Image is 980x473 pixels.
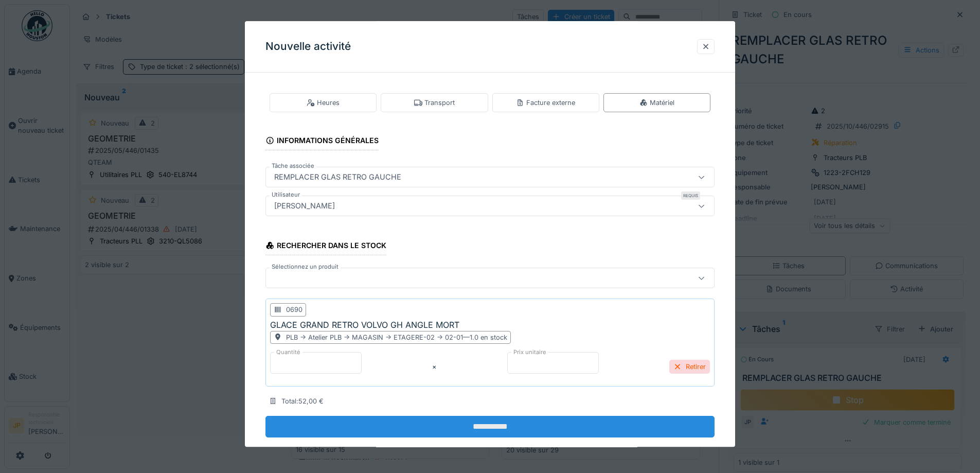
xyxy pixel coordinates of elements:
div: 0690 [286,305,302,315]
label: Prix unitaire [511,348,548,357]
div: Requis [681,192,700,200]
div: Informations générales [265,133,379,151]
div: Rechercher dans le stock [265,238,386,256]
div: Matériel [639,98,674,108]
div: × [432,362,436,372]
div: Total : 52,00 € [281,396,324,406]
div: Retirer [669,360,710,374]
div: REMPLACER GLAS RETRO GAUCHE [270,172,405,183]
div: Heures [307,98,340,108]
label: Utilisateur [270,191,302,200]
div: [PERSON_NAME] [270,201,339,212]
label: Sélectionnez un produit [270,263,341,272]
div: PLB -> Atelier PLB -> MAGASIN -> ETAGERE-02 -> 02-01 — 1.0 en stock [286,332,507,342]
h3: Nouvelle activité [265,40,351,53]
div: Facture externe [516,98,575,108]
label: Tâche associée [270,162,316,171]
label: Quantité [274,348,302,357]
div: Transport [414,98,455,108]
div: GLACE GRAND RETRO VOLVO GH ANGLE MORT [270,319,459,331]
